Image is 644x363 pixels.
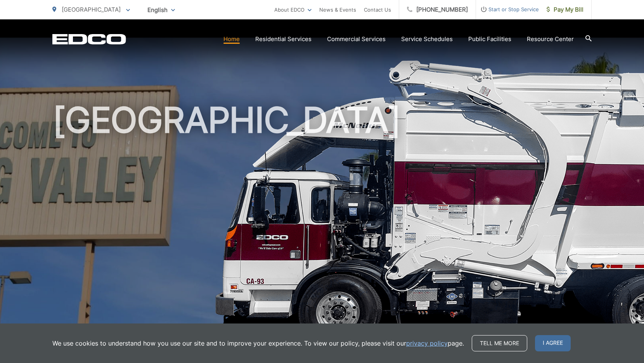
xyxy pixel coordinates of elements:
[364,5,391,14] a: Contact Us
[472,335,527,351] a: Tell me more
[62,6,121,13] span: [GEOGRAPHIC_DATA]
[274,5,312,14] a: About EDCO
[547,5,583,14] span: Pay My Bill
[535,335,571,351] span: I agree
[52,101,592,346] h1: [GEOGRAPHIC_DATA]
[319,5,356,14] a: News & Events
[52,339,464,348] p: We use cookies to understand how you use our site and to improve your experience. To view our pol...
[52,34,126,45] a: EDCD logo. Return to the homepage.
[327,34,386,44] a: Commercial Services
[406,339,448,348] a: privacy policy
[223,34,240,44] a: Home
[255,34,312,44] a: Residential Services
[401,34,453,44] a: Service Schedules
[527,34,574,44] a: Resource Center
[468,34,511,44] a: Public Facilities
[142,3,181,17] span: English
